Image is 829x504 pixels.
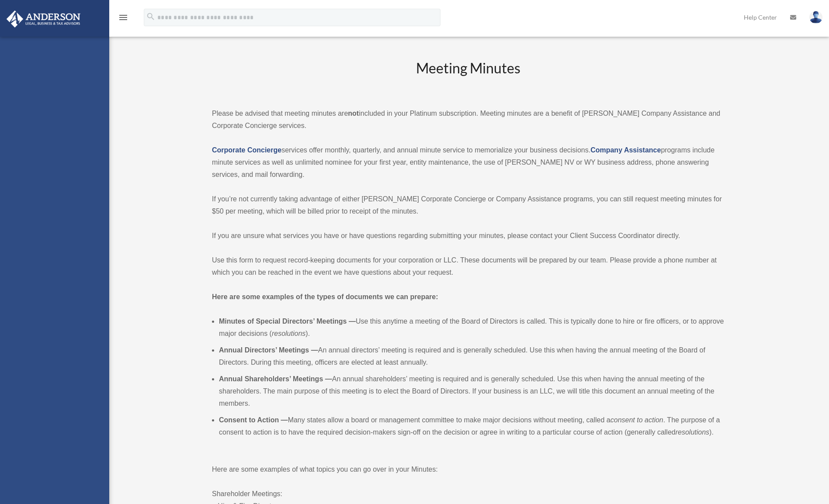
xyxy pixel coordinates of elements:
[212,193,724,217] p: If you’re not currently taking advantage of either [PERSON_NAME] Corporate Concierge or Company A...
[219,318,356,325] b: Minutes of Special Directors’ Meetings —
[212,230,724,242] p: If you are unsure what services you have or have questions regarding submitting your minutes, ple...
[348,110,359,117] strong: not
[212,293,438,300] strong: Here are some examples of the types of documents we can prepare:
[219,416,288,424] b: Consent to Action —
[118,12,128,23] i: menu
[219,373,724,410] li: An annual shareholders’ meeting is required and is generally scheduled. Use this when having the ...
[118,15,128,23] a: menu
[212,107,724,132] p: Please be advised that meeting minutes are included in your Platinum subscription. Meeting minute...
[219,315,724,340] li: Use this anytime a meeting of the Board of Directors is called. This is typically done to hire or...
[610,416,643,424] em: consent to
[212,146,281,154] a: Corporate Concierge
[645,416,663,424] em: action
[809,11,822,24] img: User Pic
[590,146,661,154] a: Company Assistance
[4,10,83,28] img: Anderson Advisors Platinum Portal
[219,414,724,438] li: Many states allow a board or management committee to make major decisions without meeting, called...
[219,344,724,369] li: An annual directors’ meeting is required and is generally scheduled. Use this when having the ann...
[219,346,318,354] b: Annual Directors’ Meetings —
[676,428,709,436] em: resolutions
[212,463,724,476] p: Here are some examples of what topics you can go over in your Minutes:
[212,254,724,279] p: Use this form to request record-keeping documents for your corporation or LLC. These documents wi...
[219,375,332,383] b: Annual Shareholders’ Meetings —
[272,330,305,337] em: resolutions
[146,12,156,21] i: search
[212,59,724,95] h2: Meeting Minutes
[212,144,724,181] p: services offer monthly, quarterly, and annual minute service to memorialize your business decisio...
